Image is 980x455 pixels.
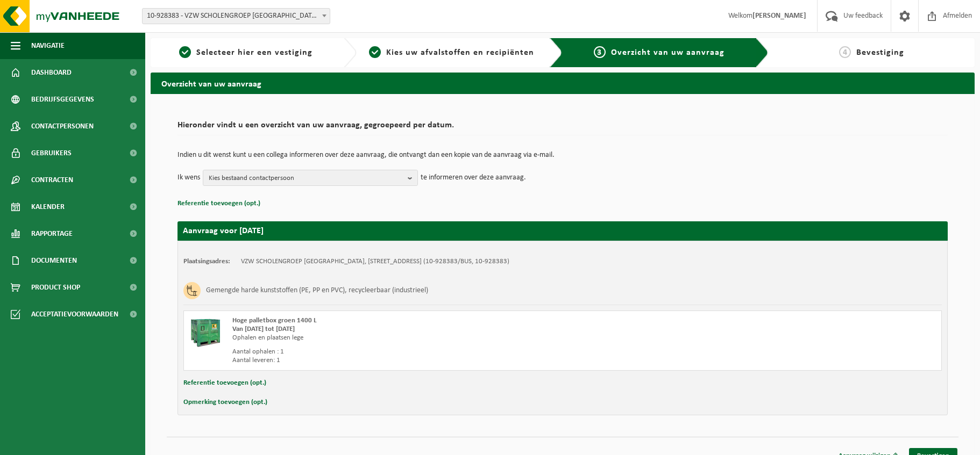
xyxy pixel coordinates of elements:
[183,395,267,409] button: Opmerking toevoegen (opt.)
[362,46,541,59] a: 2Kies uw afvalstoffen en recipiënten
[232,326,295,333] strong: Van [DATE] tot [DATE]
[31,301,118,328] span: Acceptatievoorwaarden
[421,170,526,186] p: te informeren over deze aanvraag.
[183,376,266,390] button: Referentie toevoegen (opt.)
[839,46,851,58] span: 4
[31,193,65,220] span: Kalender
[241,257,509,266] td: VZW SCHOLENGROEP [GEOGRAPHIC_DATA], [STREET_ADDRESS] (10-928383/BUS, 10-928383)
[594,46,606,58] span: 3
[232,317,317,324] span: Hoge palletbox groen 1400 L
[31,167,73,193] span: Contracten
[189,316,222,349] img: PB-HB-1400-HPE-GN-01.png
[31,32,65,59] span: Navigatie
[856,48,904,57] span: Bevestiging
[143,9,330,24] span: 10-928383 - VZW SCHOLENGROEP SINT-MICHIEL - CAMPUS BARNUM - ROESELARE
[179,46,191,58] span: 1
[31,220,73,247] span: Rapportage
[177,121,948,135] h2: Hieronder vindt u een overzicht van uw aanvraag, gegroepeerd per datum.
[31,274,80,301] span: Product Shop
[232,348,606,356] div: Aantal ophalen : 1
[752,12,806,20] strong: [PERSON_NAME]
[183,258,230,265] strong: Plaatsingsadres:
[183,227,264,235] strong: Aanvraag voor [DATE]
[177,151,948,159] p: Indien u dit wenst kunt u een collega informeren over deze aanvraag, die ontvangt dan een kopie v...
[177,197,260,211] button: Referentie toevoegen (opt.)
[31,247,77,274] span: Documenten
[156,46,335,59] a: 1Selecteer hier een vestiging
[369,46,381,58] span: 2
[209,170,403,186] span: Kies bestaand contactpersoon
[203,170,418,186] button: Kies bestaand contactpersoon
[206,282,428,299] h3: Gemengde harde kunststoffen (PE, PP en PVC), recycleerbaar (industrieel)
[31,113,94,140] span: Contactpersonen
[142,8,330,24] span: 10-928383 - VZW SCHOLENGROEP SINT-MICHIEL - CAMPUS BARNUM - ROESELARE
[386,48,534,57] span: Kies uw afvalstoffen en recipiënten
[151,73,975,93] h2: Overzicht van uw aanvraag
[611,48,725,57] span: Overzicht van uw aanvraag
[31,140,72,167] span: Gebruikers
[196,48,313,57] span: Selecteer hier een vestiging
[31,86,94,113] span: Bedrijfsgegevens
[31,59,72,86] span: Dashboard
[232,334,606,342] div: Ophalen en plaatsen lege
[177,170,200,186] p: Ik wens
[232,356,606,365] div: Aantal leveren: 1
